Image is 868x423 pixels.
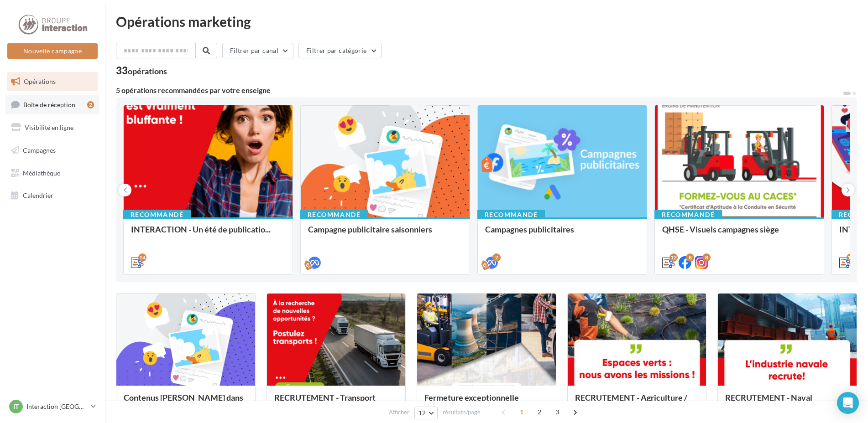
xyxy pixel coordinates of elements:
[492,253,501,262] div: 2
[7,398,98,415] a: IT Interaction [GEOGRAPHIC_DATA]
[7,43,98,59] button: Nouvelle campagne
[23,191,53,199] span: Calendrier
[443,408,481,417] span: résultats/page
[514,405,529,419] span: 1
[116,15,857,28] div: Opérations marketing
[128,67,167,75] div: opérations
[300,210,368,220] div: Recommandé
[5,164,99,183] a: Médiathèque
[123,210,191,220] div: Recommandé
[485,224,574,234] span: Campagnes publicitaires
[477,210,545,220] div: Recommandé
[702,253,711,262] div: 8
[414,407,438,419] button: 12
[532,405,547,419] span: 2
[87,101,94,108] div: 2
[24,77,56,85] span: Opérations
[389,408,409,417] span: Afficher
[654,210,722,220] div: Recommandé
[847,253,855,262] div: 12
[25,124,73,131] span: Visibilité en ligne
[298,43,382,58] button: Filtrer par catégorie
[274,392,376,402] span: RECRUTEMENT - Transport
[23,146,56,154] span: Campagnes
[418,409,426,417] span: 12
[116,87,842,94] div: 5 opérations recommandées par votre enseigne
[13,402,19,411] span: IT
[308,224,432,234] span: Campagne publicitaire saisonniers
[26,402,87,411] p: Interaction [GEOGRAPHIC_DATA]
[131,224,271,234] span: INTERACTION - Un été de publicatio...
[5,72,99,91] a: Opérations
[5,186,99,205] a: Calendrier
[686,253,694,262] div: 8
[5,141,99,160] a: Campagnes
[138,253,146,262] div: 14
[662,224,779,234] span: QHSE - Visuels campagnes siège
[5,95,99,114] a: Boîte de réception2
[23,100,75,108] span: Boîte de réception
[222,43,293,58] button: Filtrer par canal
[424,392,519,402] span: Fermeture exceptionnelle
[23,169,60,176] span: Médiathèque
[116,66,167,76] div: 33
[669,253,678,262] div: 12
[550,405,565,419] span: 3
[5,118,99,137] a: Visibilité en ligne
[725,392,812,402] span: RECRUTEMENT - Naval
[837,392,859,414] div: Open Intercom Messenger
